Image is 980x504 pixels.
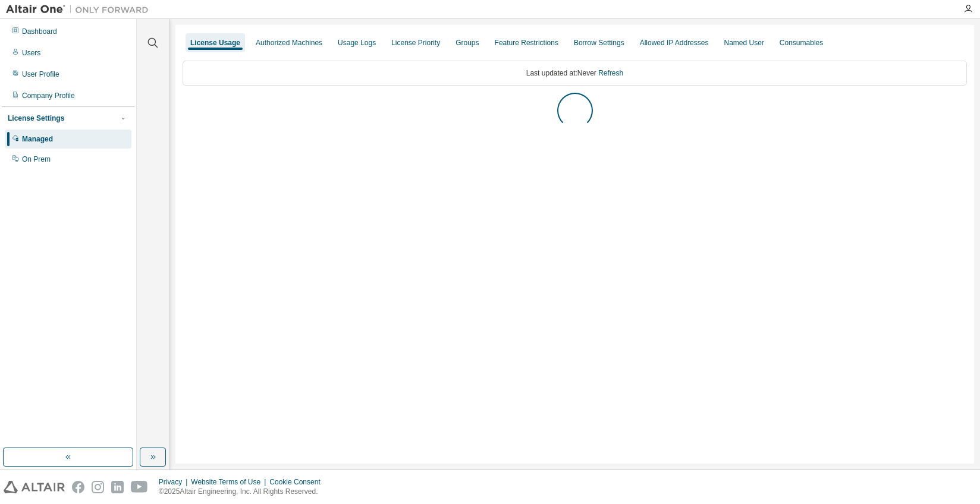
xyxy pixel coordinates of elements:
img: instagram.svg [92,481,104,493]
div: User Profile [22,70,59,79]
a: Refresh [598,69,623,77]
div: Authorized Machines [256,38,322,48]
img: youtube.svg [131,481,148,493]
div: License Usage [190,38,240,48]
div: Consumables [780,38,823,48]
div: On Prem [22,155,51,164]
div: Last updated at: Never [183,61,967,86]
div: Allowed IP Addresses [640,38,709,48]
img: facebook.svg [72,481,84,493]
div: License Priority [391,38,440,48]
div: Dashboard [22,27,57,36]
div: Usage Logs [338,38,376,48]
p: © 2025 Altair Engineering, Inc. All Rights Reserved. [159,487,328,497]
div: Borrow Settings [574,38,624,48]
div: Feature Restrictions [495,38,558,48]
div: Users [22,48,40,58]
img: linkedin.svg [111,481,124,493]
img: Altair One [6,4,155,15]
div: Managed [22,134,53,144]
div: Named User [724,38,764,48]
div: License Settings [8,114,64,123]
div: Groups [456,38,479,48]
div: Website Terms of Use [191,477,269,487]
div: Privacy [159,477,191,487]
img: altair_logo.svg [4,481,65,493]
div: Company Profile [22,91,75,100]
div: Cookie Consent [269,477,327,487]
